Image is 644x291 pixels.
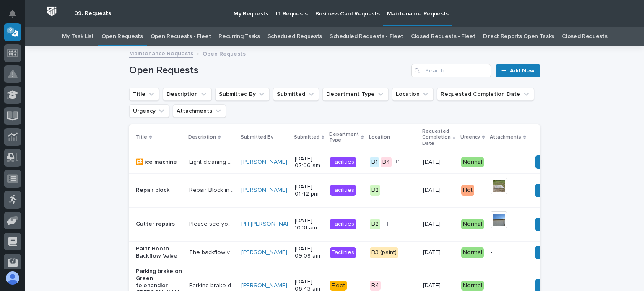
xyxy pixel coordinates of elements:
[562,27,607,46] a: Closed Requests
[423,159,454,166] p: [DATE]
[369,133,390,142] p: Location
[188,133,216,142] p: Description
[129,104,169,118] button: Urgency
[44,4,60,19] img: Workspace Logo
[330,27,403,46] a: Scheduled Requests - Fleet
[370,185,380,196] div: B2
[241,159,287,166] a: [PERSON_NAME]
[423,221,454,228] p: [DATE]
[241,282,287,289] a: [PERSON_NAME]
[62,27,94,46] a: My Task List
[129,241,633,264] tr: Paint Booth Backflow ValveThe backflow valve to the right of the pressure washer heater in the me...
[136,245,182,260] p: Paint Booth Backflow Valve
[241,133,273,142] p: Submitted By
[189,247,236,256] p: The backflow valve to the right of the pressure washer heater in the mechanical room is leaking.
[490,133,521,142] p: Attachments
[136,187,182,194] p: Repair block
[491,282,525,289] p: -
[241,221,296,228] a: PH [PERSON_NAME]
[136,133,147,142] p: Title
[483,27,554,46] a: Direct Reports Open Tasks
[4,5,21,23] button: Notifications
[163,88,212,101] button: Description
[461,157,484,167] div: Normal
[101,27,143,46] a: Open Requests
[535,155,564,169] button: Assign
[422,127,451,148] p: Requested Completion Date
[384,222,388,227] span: + 1
[295,183,323,198] p: [DATE] 01:42 pm
[330,157,356,167] div: Facilities
[370,247,398,258] div: B3 (paint)
[151,27,211,46] a: Open Requests - Fleet
[491,159,525,166] p: -
[330,185,356,196] div: Facilities
[411,27,475,46] a: Closed Requests - Fleet
[295,155,323,170] p: [DATE] 07:06 am
[370,219,380,229] div: B2
[395,160,400,165] span: + 1
[330,219,356,229] div: Facilities
[423,249,454,256] p: [DATE]
[329,130,359,145] p: Department Type
[535,218,564,231] button: Assign
[322,88,389,101] button: Department Type
[189,281,236,289] p: Parking brake does not hold the machine in place.
[330,247,356,258] div: Facilities
[370,157,379,167] div: B1
[461,247,484,258] div: Normal
[215,88,270,101] button: Submitted By
[461,281,484,291] div: Normal
[129,207,633,241] tr: Gutter repairsPlease see your all gutters that leak. I’ve got some caulk, especially for that bef...
[136,221,182,228] p: Gutter repairs
[510,68,535,74] span: Add New
[381,157,392,167] div: B4
[10,10,21,23] div: Notifications
[330,281,347,291] div: Fleet
[535,246,564,259] button: Assign
[4,269,21,287] button: users-avatar
[392,88,434,101] button: Location
[129,48,193,58] a: Maintenance Requests
[129,151,633,173] tr: 🔁 ice machineLight cleaning of the 4 Ice machines. - make sure coils are clean - clean filter - a...
[189,219,236,228] p: Please see your all gutters that leak. I’ve got some caulk, especially for that before.
[189,157,236,166] p: Light cleaning of the 4 Ice machines. - make sure coils are clean - clean filter - add ice Machin...
[295,245,323,260] p: [DATE] 09:08 am
[437,88,534,101] button: Requested Completion Date
[74,10,111,17] h2: 09. Requests
[218,27,260,46] a: Recurring Tasks
[294,133,319,142] p: Submitted
[496,64,540,77] a: Add New
[295,217,323,232] p: [DATE] 10:31 am
[535,184,564,197] button: Assign
[189,185,236,194] p: Repair Block in septic area. Need to fill colder block with Hydraulic concrete
[241,187,287,194] a: [PERSON_NAME]
[370,281,381,291] div: B4
[411,64,491,77] input: Search
[461,219,484,229] div: Normal
[267,27,322,46] a: Scheduled Requests
[423,187,454,194] p: [DATE]
[423,282,454,289] p: [DATE]
[273,88,319,101] button: Submitted
[241,249,287,256] a: [PERSON_NAME]
[129,173,633,207] tr: Repair blockRepair Block in septic area. Need to fill colder block with Hydraulic concreteRepair ...
[491,249,525,256] p: -
[173,104,226,118] button: Attachments
[461,185,474,196] div: Hot
[129,64,408,77] h1: Open Requests
[460,133,480,142] p: Urgency
[136,159,182,166] p: 🔁 ice machine
[129,88,159,101] button: Title
[203,49,246,58] p: Open Requests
